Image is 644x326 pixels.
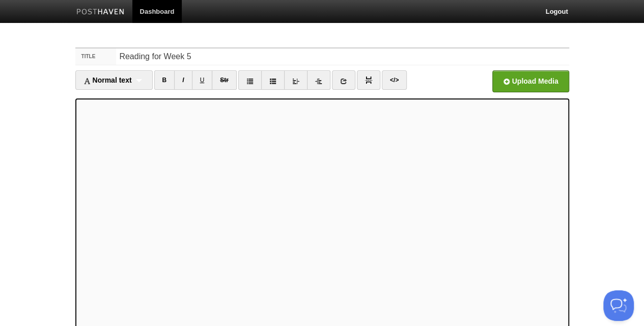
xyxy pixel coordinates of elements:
iframe: Help Scout Beacon - Open [603,290,634,321]
span: Normal text [83,76,132,84]
img: pagebreak-icon.png [365,77,372,84]
label: Title [75,48,117,65]
a: B [154,70,175,90]
img: Posthaven-bar [76,9,125,16]
a: U [192,70,213,90]
a: I [174,70,192,90]
a: </> [382,70,407,90]
del: Str [220,77,229,84]
a: Str [212,70,237,90]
